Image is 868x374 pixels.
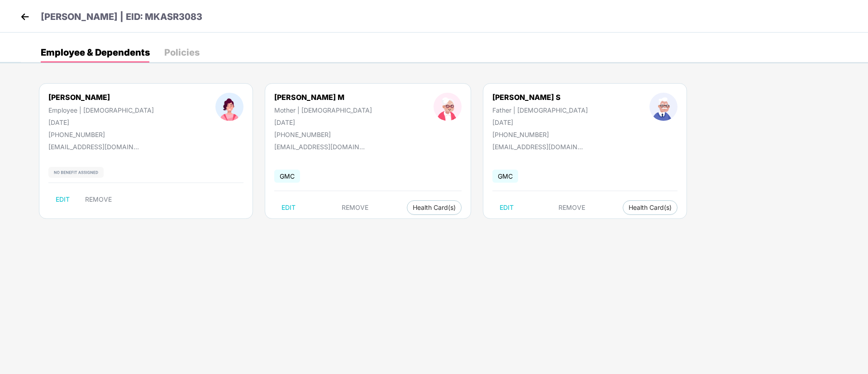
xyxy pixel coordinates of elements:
[48,192,77,207] button: EDIT
[492,118,588,126] div: [DATE]
[41,10,202,24] p: [PERSON_NAME] | EID: MKASR3083
[281,204,296,211] span: EDIT
[434,93,462,121] img: profileImage
[85,196,112,203] span: REMOVE
[492,106,588,114] div: Father | [DEMOGRAPHIC_DATA]
[274,170,300,183] span: GMC
[492,93,588,102] div: [PERSON_NAME] S
[78,192,119,207] button: REMOVE
[56,196,70,203] span: EDIT
[274,143,365,151] div: [EMAIL_ADDRESS][DOMAIN_NAME]
[342,204,368,211] span: REMOVE
[334,200,376,215] button: REMOVE
[492,200,521,215] button: EDIT
[500,204,514,211] span: EDIT
[48,93,154,102] div: [PERSON_NAME]
[48,167,104,178] img: svg+xml;base64,PHN2ZyB4bWxucz0iaHR0cDovL3d3dy53My5vcmcvMjAwMC9zdmciIHdpZHRoPSIxMjIiIGhlaWdodD0iMj...
[558,204,585,211] span: REMOVE
[413,205,456,210] span: Health Card(s)
[492,131,588,138] div: [PHONE_NUMBER]
[48,106,154,114] div: Employee | [DEMOGRAPHIC_DATA]
[629,205,672,210] span: Health Card(s)
[623,200,677,215] button: Health Card(s)
[551,200,592,215] button: REMOVE
[48,118,154,126] div: [DATE]
[274,131,372,138] div: [PHONE_NUMBER]
[649,93,677,121] img: profileImage
[48,143,139,151] div: [EMAIL_ADDRESS][DOMAIN_NAME]
[18,10,32,24] img: back
[274,106,372,114] div: Mother | [DEMOGRAPHIC_DATA]
[164,48,200,57] div: Policies
[274,118,372,126] div: [DATE]
[492,143,583,151] div: [EMAIL_ADDRESS][DOMAIN_NAME]
[215,93,243,121] img: profileImage
[41,48,150,57] div: Employee & Dependents
[492,170,518,183] span: GMC
[274,200,303,215] button: EDIT
[407,200,462,215] button: Health Card(s)
[48,131,154,138] div: [PHONE_NUMBER]
[274,93,372,102] div: [PERSON_NAME] M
